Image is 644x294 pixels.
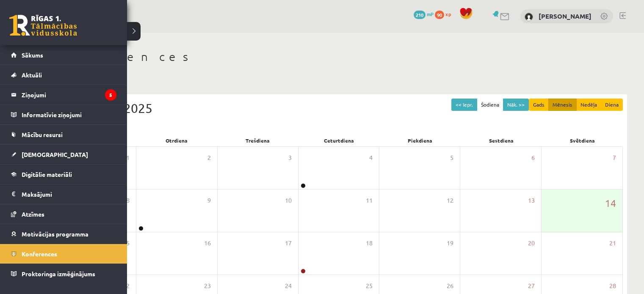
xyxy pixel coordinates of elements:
span: Mācību resursi [22,131,63,138]
div: Svētdiena [542,135,623,146]
span: 8 [126,196,130,205]
button: Šodiena [477,99,503,111]
span: 2 [207,153,211,162]
button: Gads [529,99,549,111]
a: Aktuāli [11,65,116,85]
span: 20 [528,239,535,248]
a: 90 xp [435,11,455,17]
i: 5 [105,89,116,101]
span: 24 [285,281,292,291]
span: 4 [369,153,373,162]
h1: Konferences [51,49,627,64]
span: 5 [450,153,453,162]
span: 17 [285,239,292,248]
a: Rīgas 1. Tālmācības vidusskola [9,15,77,36]
legend: Ziņojumi [22,85,116,104]
a: [DEMOGRAPHIC_DATA] [11,145,116,164]
span: 13 [528,196,535,205]
div: Sestdiena [461,135,542,146]
span: [DEMOGRAPHIC_DATA] [22,151,88,158]
div: Ceturtdiena [299,135,380,146]
span: 90 [435,11,444,19]
span: Aktuāli [22,71,42,79]
a: Digitālie materiāli [11,165,116,184]
span: Digitālie materiāli [22,170,72,178]
span: Proktoringa izmēģinājums [22,270,95,278]
span: Konferences [22,250,57,258]
span: 19 [447,239,453,248]
span: 210 [414,11,426,19]
span: Atzīmes [22,210,44,218]
span: 12 [447,196,453,205]
div: Trešdiena [217,135,299,146]
div: Septembris 2025 [55,99,623,118]
a: Atzīmes [11,204,116,224]
legend: Informatīvie ziņojumi [22,105,116,124]
a: Ziņojumi5 [11,85,116,104]
span: mP [427,11,434,17]
span: 16 [204,239,211,248]
button: Diena [601,99,623,111]
a: Informatīvie ziņojumi [11,105,116,124]
button: Nedēļa [576,99,601,111]
span: 11 [366,196,373,205]
a: 210 mP [414,11,434,17]
a: [PERSON_NAME] [539,12,591,20]
span: 14 [605,196,616,210]
a: Konferences [11,244,116,264]
span: 26 [447,281,453,291]
span: 21 [609,239,616,248]
div: Otrdiena [136,135,218,146]
button: Mēnesis [548,99,577,111]
img: Eva Evelīna Cabule [525,13,533,21]
span: 7 [613,153,616,162]
a: Maksājumi [11,184,116,204]
legend: Maksājumi [22,184,116,204]
button: << Iepr. [451,99,477,111]
span: 18 [366,239,373,248]
span: 25 [366,281,373,291]
span: 9 [207,196,211,205]
a: Mācību resursi [11,125,116,144]
span: 1 [126,153,130,162]
a: Sākums [11,45,116,65]
span: xp [445,11,451,17]
span: 10 [285,196,292,205]
div: Piekdiena [379,135,461,146]
span: 23 [204,281,211,291]
a: Proktoringa izmēģinājums [11,264,116,283]
button: Nāk. >> [503,99,529,111]
a: Motivācijas programma [11,224,116,244]
span: 27 [528,281,535,291]
span: 28 [609,281,616,291]
span: 3 [288,153,292,162]
span: Sākums [22,51,43,59]
span: 6 [531,153,535,162]
span: Motivācijas programma [22,230,88,238]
